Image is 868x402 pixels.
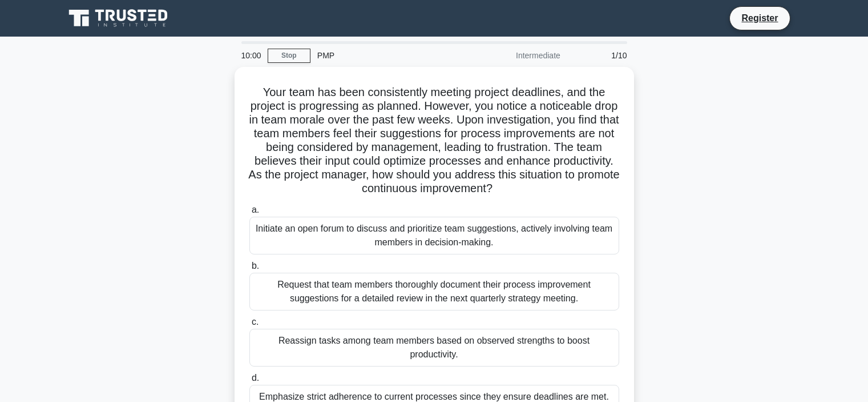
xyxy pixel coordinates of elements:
h5: Your team has been consistently meeting project deadlines, and the project is progressing as plan... [248,85,620,196]
span: a. [252,205,259,214]
span: c. [252,317,259,327]
span: d. [252,373,259,383]
div: Intermediate [467,44,567,67]
div: Reassign tasks among team members based on observed strengths to boost productivity. [249,329,619,367]
div: 1/10 [567,44,634,67]
span: b. [252,261,259,270]
div: Request that team members thoroughly document their process improvement suggestions for a detaile... [249,273,619,311]
div: PMP [310,44,467,67]
a: Register [734,11,785,25]
div: 10:00 [235,44,268,67]
a: Stop [268,49,310,63]
div: Initiate an open forum to discuss and prioritize team suggestions, actively involving team member... [249,217,619,254]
